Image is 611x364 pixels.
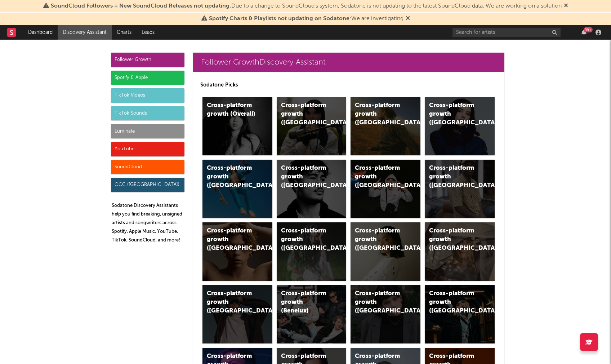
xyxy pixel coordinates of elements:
[193,53,504,72] a: Follower GrowthDiscovery Assistant
[111,106,184,121] div: TikTok Sounds
[425,222,495,281] a: Cross-platform growth ([GEOGRAPHIC_DATA])
[351,160,420,218] a: Cross-platform growth ([GEOGRAPHIC_DATA]/GSA)
[281,289,330,315] div: Cross-platform growth (Benelux)
[429,227,478,253] div: Cross-platform growth ([GEOGRAPHIC_DATA])
[112,201,184,245] p: Sodatone Discovery Assistants help you find breaking, unsigned artists and songwriters across Spo...
[564,3,568,9] span: Dismiss
[207,289,256,315] div: Cross-platform growth ([GEOGRAPHIC_DATA])
[111,124,184,138] div: Luminate
[351,222,420,281] a: Cross-platform growth ([GEOGRAPHIC_DATA])
[202,222,272,281] a: Cross-platform growth ([GEOGRAPHIC_DATA])
[429,101,478,127] div: Cross-platform growth ([GEOGRAPHIC_DATA])
[111,178,184,192] div: OCC ([GEOGRAPHIC_DATA])
[425,285,495,343] a: Cross-platform growth ([GEOGRAPHIC_DATA])
[429,289,478,315] div: Cross-platform growth ([GEOGRAPHIC_DATA])
[425,160,495,218] a: Cross-platform growth ([GEOGRAPHIC_DATA])
[281,164,330,190] div: Cross-platform growth ([GEOGRAPHIC_DATA])
[209,16,403,22] span: : We are investigating
[111,142,184,156] div: YouTube
[207,101,256,119] div: Cross-platform growth (Overall)
[209,16,349,22] span: Spotify Charts & Playlists not updating on Sodatone
[202,285,272,343] a: Cross-platform growth ([GEOGRAPHIC_DATA])
[51,3,562,9] span: : Due to a change to SoundCloud's system, Sodatone is not updating to the latest SoundCloud data....
[355,164,404,190] div: Cross-platform growth ([GEOGRAPHIC_DATA]/GSA)
[277,97,347,155] a: Cross-platform growth ([GEOGRAPHIC_DATA])
[452,28,561,37] input: Search for artists
[200,81,497,89] p: Sodatone Picks
[58,25,112,40] a: Discovery Assistant
[207,164,256,190] div: Cross-platform growth ([GEOGRAPHIC_DATA])
[406,16,410,22] span: Dismiss
[355,227,404,253] div: Cross-platform growth ([GEOGRAPHIC_DATA])
[429,164,478,190] div: Cross-platform growth ([GEOGRAPHIC_DATA])
[351,285,420,343] a: Cross-platform growth ([GEOGRAPHIC_DATA])
[355,101,404,127] div: Cross-platform growth ([GEOGRAPHIC_DATA])
[584,27,593,32] div: 99 +
[51,3,229,9] span: SoundCloud Followers + New SoundCloud Releases not updating
[281,227,330,253] div: Cross-platform growth ([GEOGRAPHIC_DATA])
[281,101,330,127] div: Cross-platform growth ([GEOGRAPHIC_DATA])
[111,160,184,174] div: SoundCloud
[111,88,184,103] div: TikTok Videos
[277,160,347,218] a: Cross-platform growth ([GEOGRAPHIC_DATA])
[137,25,160,40] a: Leads
[277,285,347,343] a: Cross-platform growth (Benelux)
[111,53,184,67] div: Follower Growth
[112,25,137,40] a: Charts
[351,97,420,155] a: Cross-platform growth ([GEOGRAPHIC_DATA])
[581,30,587,35] button: 99+
[111,71,184,85] div: Spotify & Apple
[425,97,495,155] a: Cross-platform growth ([GEOGRAPHIC_DATA])
[202,160,272,218] a: Cross-platform growth ([GEOGRAPHIC_DATA])
[355,289,404,315] div: Cross-platform growth ([GEOGRAPHIC_DATA])
[277,222,347,281] a: Cross-platform growth ([GEOGRAPHIC_DATA])
[23,25,58,40] a: Dashboard
[207,227,256,253] div: Cross-platform growth ([GEOGRAPHIC_DATA])
[202,97,272,155] a: Cross-platform growth (Overall)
